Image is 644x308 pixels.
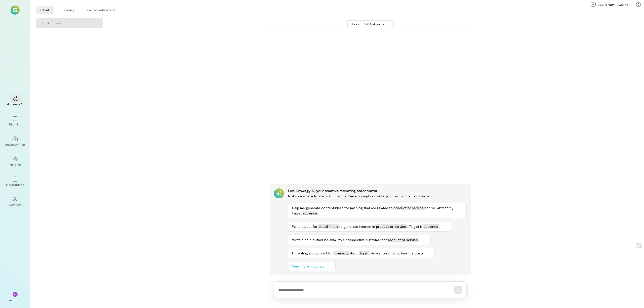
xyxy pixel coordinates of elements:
span: Add new [47,21,99,26]
div: Settings [9,203,21,207]
a: Business Plan [6,132,24,150]
a: Planning [6,112,24,130]
span: product or service [387,238,419,242]
div: Growegy AI [7,102,23,106]
span: . Target is [407,224,423,229]
span: . [439,224,440,229]
button: View more in Library [288,261,336,271]
a: Funding [6,152,24,170]
div: Not sure where to start? You can try these prompts or write your own in the field below. [288,193,467,199]
span: company [333,251,349,255]
button: Write a post forsocial mediato generate interest inproduct or service. Target isaudience. [288,221,451,232]
a: Marketplace [6,172,24,191]
div: Business Plan [5,142,25,146]
button: Help me generate content ideas for my blog that are related toproduct or serviceand will attract ... [288,203,467,218]
button: Write a cold outbound email to a prospective customer forproduct or service. [288,235,431,245]
a: Growegy AI [6,92,24,110]
div: I am Growegy AI, your creative marketing collaborator. [288,188,467,193]
span: product or service [393,206,425,210]
span: to generate interest in [339,224,375,229]
div: Funding [10,162,21,166]
span: I’m writing a blog post for [292,251,333,255]
span: product or service [375,224,407,229]
span: audience [423,224,439,229]
span: audience [302,211,318,215]
span: . [419,238,420,242]
li: Chat [36,6,54,14]
span: social media [317,224,339,229]
div: Planning [9,122,21,126]
button: I’m writing a blog post forcompanyabouttopic. How should I structure the post? [288,248,435,258]
div: Marketplace [6,183,24,187]
span: topic [359,251,369,255]
div: Account [9,298,21,302]
div: Basic · GPT‑4o‑mini [351,22,387,27]
span: View more in Library [292,264,325,269]
span: . How should I structure the post? [369,251,424,255]
span: . [318,211,319,215]
li: Personalization [83,6,119,14]
li: Library [58,6,79,14]
a: Settings [6,193,24,211]
span: Write a cold outbound email to a prospective customer for [292,238,387,242]
span: about [349,251,359,255]
span: Help me generate content ideas for my blog that are related to [292,206,393,210]
span: Learn how it works [598,2,628,7]
span: Write a post for [292,224,317,229]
